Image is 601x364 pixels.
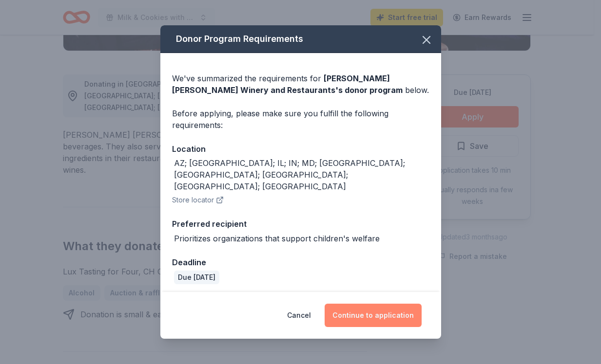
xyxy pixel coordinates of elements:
div: Location [172,143,429,155]
div: Preferred recipient [172,218,429,230]
div: AZ; [GEOGRAPHIC_DATA]; IL; IN; MD; [GEOGRAPHIC_DATA]; [GEOGRAPHIC_DATA]; [GEOGRAPHIC_DATA]; [GEOG... [174,157,429,192]
button: Store locator [172,194,224,206]
div: Donor Program Requirements [160,25,441,53]
button: Cancel [287,304,311,327]
button: Continue to application [325,304,422,327]
div: Deadline [172,256,429,269]
div: We've summarized the requirements for below. [172,73,429,96]
div: Due [DATE] [174,271,219,284]
div: Prioritizes organizations that support children's welfare [174,233,380,244]
div: Before applying, please make sure you fulfill the following requirements: [172,108,429,131]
